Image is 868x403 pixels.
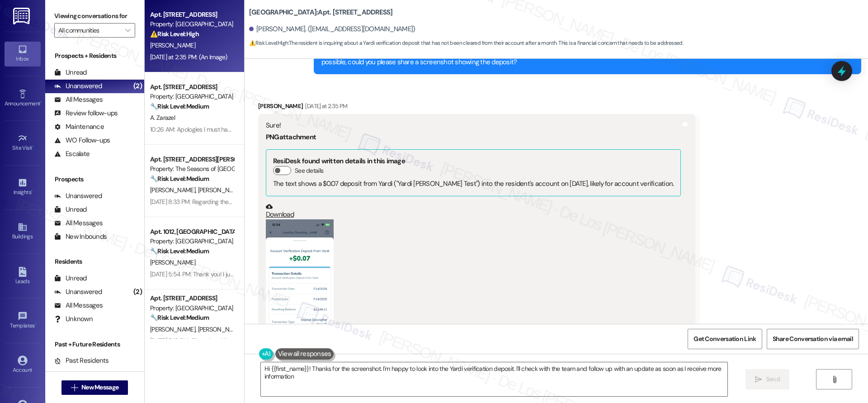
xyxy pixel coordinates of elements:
[266,121,681,130] div: Sure!
[54,122,104,132] div: Maintenance
[273,156,405,166] b: ResiDesk found written details in this image
[54,95,103,104] div: All Messages
[150,10,234,19] div: Apt. [STREET_ADDRESS]
[45,51,144,61] div: Prospects + Residents
[258,101,696,114] div: [PERSON_NAME]
[150,186,198,194] span: [PERSON_NAME]
[5,308,41,333] a: Templates •
[54,109,118,118] div: Review follow-ups
[131,79,144,93] div: (2)
[150,175,209,183] strong: 🔧 Risk Level: Medium
[150,313,209,322] strong: 🔧 Risk Level: Medium
[150,247,209,255] strong: 🔧 Risk Level: Medium
[150,325,198,333] span: [PERSON_NAME]
[150,303,234,313] div: Property: [GEOGRAPHIC_DATA]
[54,149,90,159] div: Escalate
[5,219,41,244] a: Buildings
[5,175,41,199] a: Insights •
[150,198,717,206] div: [DATE] 8:33 PM: Regarding the parking it's not really about the specific vehicle, it's more about...
[249,8,393,17] b: [GEOGRAPHIC_DATA]: Apt. [STREET_ADDRESS]
[198,325,243,333] span: [PERSON_NAME]
[54,356,109,365] div: Past Residents
[150,19,234,29] div: Property: [GEOGRAPHIC_DATA]
[54,218,103,228] div: All Messages
[33,143,34,150] span: •
[35,321,36,327] span: •
[198,186,243,194] span: [PERSON_NAME]
[266,219,334,366] button: Zoom image
[745,369,789,389] button: Send
[54,205,87,214] div: Unread
[150,337,543,345] div: [DATE] 5:19 PM: Given that this is an expensive luxury property it seems a standard ask that gym ...
[45,340,144,349] div: Past + Future Residents
[150,294,234,303] div: Apt. [STREET_ADDRESS]
[71,384,78,391] i: 
[150,258,195,266] span: [PERSON_NAME]
[5,264,41,289] a: Leads
[31,188,33,194] span: •
[150,82,234,92] div: Apt. [STREET_ADDRESS]
[54,136,110,145] div: WO Follow-ups
[150,125,406,133] div: 10:26 AM: Apologies I must have misspoke, 5th floor not 6th floor, I will take a look when I am h...
[54,301,103,310] div: All Messages
[303,101,347,111] div: [DATE] at 2:35 PM
[54,191,102,201] div: Unanswered
[295,166,323,175] label: See details
[273,179,674,189] div: The text shows a $0.07 deposit from Yardi ("Yardi [PERSON_NAME] Test") into the resident's accoun...
[150,164,234,174] div: Property: The Seasons of [GEOGRAPHIC_DATA]
[150,237,234,246] div: Property: [GEOGRAPHIC_DATA]
[150,30,199,38] strong: ⚠️ Risk Level: High
[81,383,118,392] span: New Message
[249,24,415,34] div: [PERSON_NAME]. ([EMAIL_ADDRESS][DOMAIN_NAME])
[150,92,234,101] div: Property: [GEOGRAPHIC_DATA]
[831,376,838,383] i: 
[54,232,107,242] div: New Inbounds
[249,38,683,48] span: : The resident is inquiring about a Yardi verification deposit that has not been cleared from the...
[773,334,853,344] span: Share Conversation via email
[45,175,144,184] div: Prospects
[131,285,144,299] div: (2)
[150,53,227,61] div: [DATE] at 2:35 PM: (An Image)
[150,41,195,49] span: [PERSON_NAME]
[266,133,316,142] b: PNG attachment
[125,27,130,34] i: 
[54,81,102,91] div: Unanswered
[150,270,362,278] div: [DATE] 5:54 PM: Thank you! I just sent them a note. I'm sure it'll be handled quickly
[150,102,209,110] strong: 🔧 Risk Level: Medium
[58,23,121,38] input: All communities
[5,353,41,377] a: Account
[766,375,780,384] span: Send
[54,287,102,297] div: Unanswered
[150,114,175,122] span: A. Zarazel
[40,99,42,105] span: •
[266,203,681,219] a: Download
[5,42,41,66] a: Inbox
[150,155,234,164] div: Apt. [STREET_ADDRESS][PERSON_NAME]
[150,227,234,237] div: Apt. 1012, [GEOGRAPHIC_DATA]
[767,329,859,349] button: Share Conversation via email
[54,314,93,324] div: Unknown
[5,131,41,155] a: Site Visit •
[54,274,87,283] div: Unread
[688,329,762,349] button: Get Conversation Link
[45,257,144,266] div: Residents
[261,362,727,396] textarea: Hi {{first_name}}! Thanks for the screenshot. I'm happy to look into the Yardi verification depos...
[693,334,756,344] span: Get Conversation Link
[54,68,87,77] div: Unread
[54,9,135,23] label: Viewing conversations for
[249,39,288,47] strong: ⚠️ Risk Level: High
[755,376,762,383] i: 
[13,8,32,24] img: ResiDesk Logo
[61,380,128,395] button: New Message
